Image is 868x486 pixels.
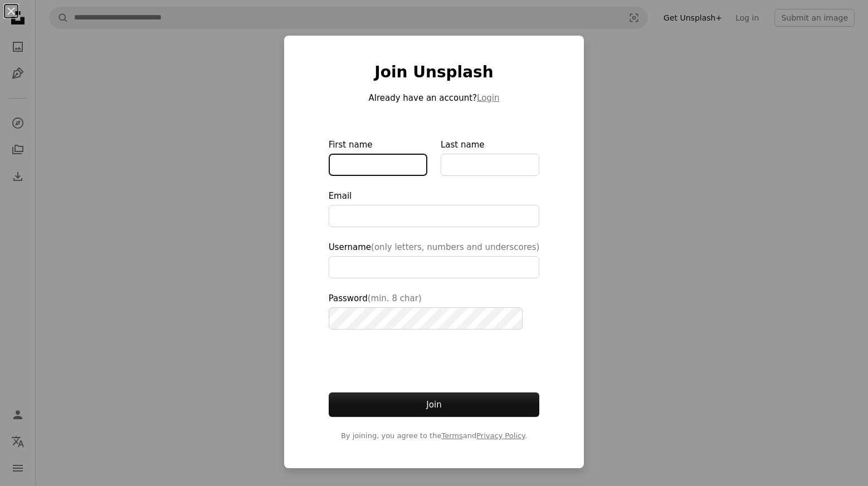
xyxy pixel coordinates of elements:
[441,138,539,176] label: Last name
[329,154,427,176] input: First name
[329,392,540,417] button: Join
[368,293,422,303] span: (min. 8 char)
[329,62,540,82] h1: Join Unsplash
[371,242,539,252] span: (only letters, numbers and underscores)
[329,307,523,330] input: Password(min. 8 char)
[329,240,540,278] label: Username
[329,256,540,278] input: Username(only letters, numbers and underscores)
[329,91,540,105] p: Already have an account?
[441,431,462,440] a: Terms
[329,292,540,330] label: Password
[477,91,499,105] button: Login
[441,154,539,176] input: Last name
[476,431,525,440] a: Privacy Policy
[329,430,540,441] span: By joining, you agree to the and .
[329,189,540,227] label: Email
[329,205,540,227] input: Email
[329,138,427,176] label: First name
